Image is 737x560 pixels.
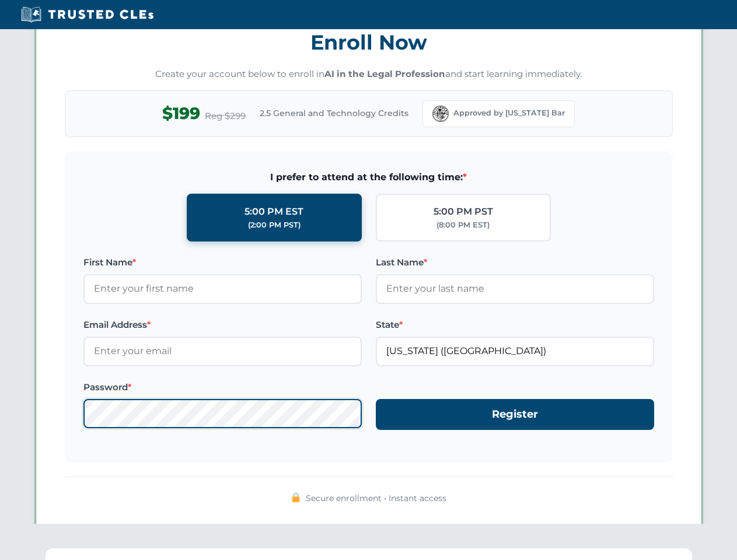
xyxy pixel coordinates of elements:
[83,256,362,269] label: First Name
[453,107,565,119] span: Approved by [US_STATE] Bar
[376,274,654,303] input: Enter your last name
[205,109,246,123] span: Reg $299
[83,318,362,332] label: Email Address
[65,68,673,81] p: Create your account below to enroll in and start learning immediately.
[162,100,200,127] span: $199
[376,318,654,332] label: State
[83,337,362,366] input: Enter your email
[260,107,408,120] span: 2.5 General and Technology Credits
[306,492,446,505] span: Secure enrollment • Instant access
[434,204,493,219] div: 5:00 PM PST
[324,68,445,79] strong: AI in the Legal Profession
[83,274,362,303] input: Enter your first name
[83,380,362,394] label: Password
[376,337,654,366] input: Florida (FL)
[376,256,654,269] label: Last Name
[436,219,490,231] div: (8:00 PM EST)
[248,219,301,231] div: (2:00 PM PST)
[376,399,654,430] button: Register
[244,204,303,219] div: 5:00 PM EST
[432,106,449,122] img: Florida Bar
[65,24,673,61] h3: Enroll Now
[18,6,157,23] img: Trusted CLEs
[291,493,301,502] img: 🔒
[83,170,654,185] span: I prefer to attend at the following time:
